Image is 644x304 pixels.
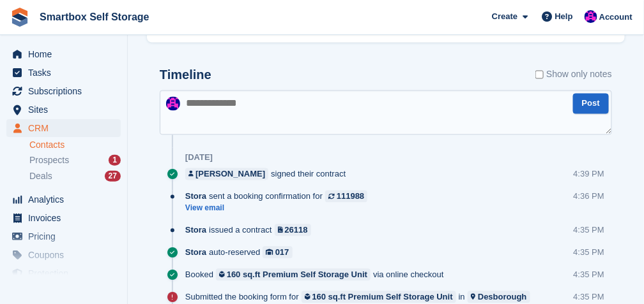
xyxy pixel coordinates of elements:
div: 017 [275,247,289,259]
div: Desborough [478,291,527,303]
span: CRM [28,119,105,137]
a: 111988 [325,191,367,203]
a: 26118 [275,224,311,236]
a: menu [6,191,121,208]
span: Pricing [28,228,105,245]
a: menu [6,101,121,119]
img: Sam Austin [585,10,597,23]
div: 4:35 PM [574,291,604,303]
span: Stora [185,224,206,236]
div: auto-reserved [185,247,299,259]
a: 017 [263,247,292,259]
div: [DATE] [185,153,213,163]
div: 27 [105,171,121,182]
span: Stora [185,247,206,259]
span: Subscriptions [28,82,105,100]
a: View email [185,203,374,214]
a: Smartbox Self Storage [34,6,155,27]
div: Booked via online checkout [185,269,450,281]
span: Analytics [28,191,105,208]
span: Help [555,10,573,23]
span: Create [492,10,517,23]
div: 4:36 PM [574,191,604,203]
span: Prospects [29,154,69,166]
div: 4:35 PM [574,269,604,281]
span: Account [599,11,632,24]
div: sent a booking confirmation for [185,191,374,203]
span: Home [28,45,105,63]
label: Show only notes [535,68,612,82]
a: menu [6,264,121,282]
div: 160 sq.ft Premium Self Storage Unit [227,269,367,281]
a: menu [6,246,121,264]
a: [PERSON_NAME] [185,168,268,180]
a: menu [6,119,121,137]
div: 26118 [285,224,308,236]
a: menu [6,209,121,227]
img: stora-icon-8386f47178a22dfd0bd8f6a31ec36ba5ce8667c1dd55bd0f319d3a0aa187defe.svg [10,8,29,27]
div: 111988 [337,191,364,203]
div: [PERSON_NAME] [195,168,265,180]
a: Desborough [468,291,530,303]
div: 1 [109,155,121,166]
div: 160 sq.ft Premium Self Storage Unit [312,291,453,303]
div: 4:35 PM [574,247,604,259]
img: Sam Austin [166,97,180,111]
span: Invoices [28,209,105,227]
div: issued a contract [185,224,318,236]
a: menu [6,64,121,82]
a: menu [6,228,121,245]
div: signed their contract [185,168,352,180]
input: Show only notes [535,68,544,82]
a: menu [6,82,121,100]
div: 4:35 PM [574,224,604,236]
button: Post [573,94,609,115]
a: Deals 27 [29,170,121,183]
div: 4:39 PM [574,168,604,180]
span: Coupons [28,246,105,264]
span: Tasks [28,64,105,82]
a: 160 sq.ft Premium Self Storage Unit [302,291,456,303]
span: Protection [28,264,105,282]
a: 160 sq.ft Premium Self Storage Unit [216,269,371,281]
a: Prospects 1 [29,154,121,167]
span: Deals [29,170,52,182]
span: Stora [185,191,206,203]
span: Sites [28,101,105,119]
a: Contacts [29,139,121,151]
h2: Timeline [160,68,211,83]
a: menu [6,45,121,63]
